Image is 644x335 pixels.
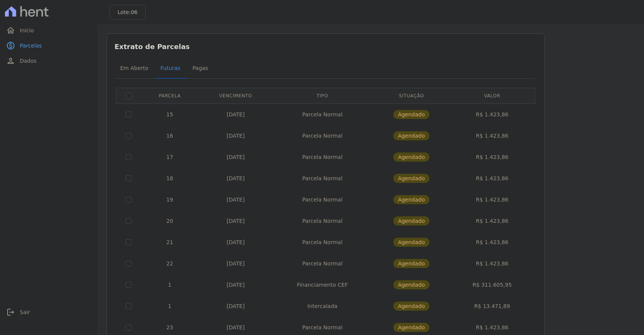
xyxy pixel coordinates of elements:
[20,42,42,49] span: Parcelas
[141,210,199,232] td: 20
[372,88,451,103] th: Situação
[451,146,534,168] td: R$ 1.423,86
[451,125,534,146] td: R$ 1.423,86
[199,253,273,274] td: [DATE]
[451,168,534,189] td: R$ 1.423,86
[188,60,213,76] span: Pagas
[451,189,534,210] td: R$ 1.423,86
[141,103,199,125] td: 15
[199,146,273,168] td: [DATE]
[6,308,15,317] i: logout
[393,131,429,140] span: Agendado
[199,88,273,103] th: Vencimento
[114,41,537,52] h3: Extrato de Parcelas
[451,210,534,232] td: R$ 1.423,86
[393,195,429,204] span: Agendado
[3,38,94,53] a: paidParcelas
[186,59,214,79] a: Pagas
[131,9,138,15] span: 06
[272,253,372,274] td: Parcela Normal
[141,146,199,168] td: 17
[393,302,429,311] span: Agendado
[141,295,199,317] td: 1
[393,110,429,119] span: Agendado
[272,210,372,232] td: Parcela Normal
[199,210,273,232] td: [DATE]
[20,57,37,65] span: Dados
[199,295,273,317] td: [DATE]
[451,274,534,295] td: R$ 311.605,95
[141,88,199,103] th: Parcela
[393,174,429,183] span: Agendado
[272,146,372,168] td: Parcela Normal
[393,238,429,247] span: Agendado
[3,53,94,68] a: personDados
[272,295,372,317] td: Intercalada
[141,125,199,146] td: 16
[272,274,372,295] td: Financiamento CEF
[451,295,534,317] td: R$ 13.471,89
[20,308,30,316] span: Sair
[6,41,15,50] i: paid
[6,56,15,65] i: person
[114,59,154,79] a: Em Aberto
[199,125,273,146] td: [DATE]
[272,189,372,210] td: Parcela Normal
[451,88,534,103] th: Valor
[199,189,273,210] td: [DATE]
[393,323,429,332] span: Agendado
[141,168,199,189] td: 18
[272,88,372,103] th: Tipo
[154,59,186,79] a: Futuras
[393,216,429,225] span: Agendado
[272,168,372,189] td: Parcela Normal
[199,103,273,125] td: [DATE]
[3,305,94,320] a: logoutSair
[393,259,429,268] span: Agendado
[393,280,429,289] span: Agendado
[451,103,534,125] td: R$ 1.423,86
[156,60,185,76] span: Futuras
[141,189,199,210] td: 19
[272,103,372,125] td: Parcela Normal
[451,253,534,274] td: R$ 1.423,86
[6,26,15,35] i: home
[393,152,429,162] span: Agendado
[116,60,153,76] span: Em Aberto
[199,232,273,253] td: [DATE]
[199,274,273,295] td: [DATE]
[3,23,94,38] a: homeInício
[199,168,273,189] td: [DATE]
[141,253,199,274] td: 22
[272,125,372,146] td: Parcela Normal
[118,8,138,16] h3: Lote:
[20,27,34,34] span: Início
[451,232,534,253] td: R$ 1.423,86
[272,232,372,253] td: Parcela Normal
[141,274,199,295] td: 1
[141,232,199,253] td: 21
